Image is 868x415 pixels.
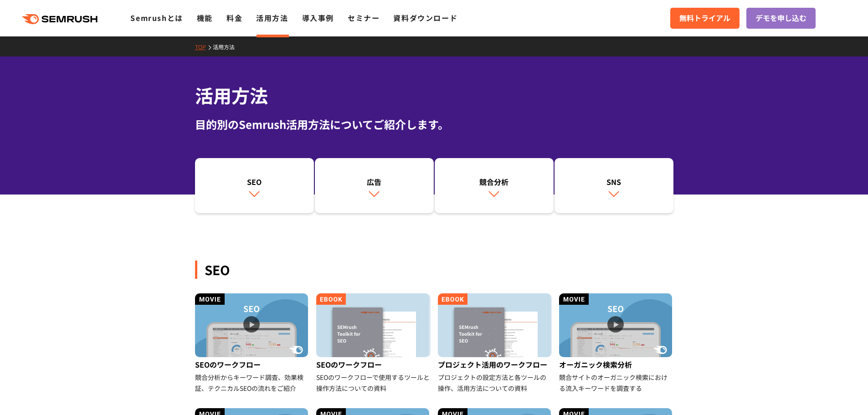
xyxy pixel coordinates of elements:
[197,12,213,23] a: 機能
[195,116,673,133] div: 目的別のSemrush活用方法についてご紹介します。
[319,176,429,187] div: 広告
[787,379,858,405] iframe: Help widget launcher
[746,8,816,29] a: デモを申し込む
[302,12,334,23] a: 導入事例
[195,158,314,214] a: SEO
[755,12,806,24] span: デモを申し込む
[348,12,380,23] a: セミナー
[559,372,673,394] div: 競合サイトのオーガニック検索における流入キーワードを調査する
[130,12,183,23] a: Semrushとは
[438,372,552,394] div: プロジェクトの設定方法と各ツールの操作、活用方法についての資料
[559,176,669,187] div: SNS
[195,372,309,394] div: 競合分析からキーワード調査、効果検証、テクニカルSEOの流れをご紹介
[213,43,241,51] a: 活用方法
[559,293,673,394] a: オーガニック検索分析 競合サイトのオーガニック検索における流入キーワードを調査する
[435,158,554,214] a: 競合分析
[195,357,309,372] div: SEOのワークフロー
[439,176,549,187] div: 競合分析
[195,261,673,279] div: SEO
[256,12,288,23] a: 活用方法
[438,357,552,372] div: プロジェクト活用のワークフロー
[316,293,431,394] a: SEOのワークフロー SEOのワークフローで使用するツールと操作方法についての資料
[316,357,431,372] div: SEOのワークフロー
[315,158,434,214] a: 広告
[393,12,457,23] a: 資料ダウンロード
[679,12,730,24] span: 無料トライアル
[316,372,431,394] div: SEOのワークフローで使用するツールと操作方法についての資料
[200,176,309,187] div: SEO
[555,158,673,214] a: SNS
[226,12,242,23] a: 料金
[559,357,673,372] div: オーガニック検索分析
[438,293,552,394] a: プロジェクト活用のワークフロー プロジェクトの設定方法と各ツールの操作、活用方法についての資料
[195,43,213,51] a: TOP
[195,293,309,394] a: SEOのワークフロー 競合分析からキーワード調査、効果検証、テクニカルSEOの流れをご紹介
[195,82,673,109] h1: 活用方法
[670,8,740,29] a: 無料トライアル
